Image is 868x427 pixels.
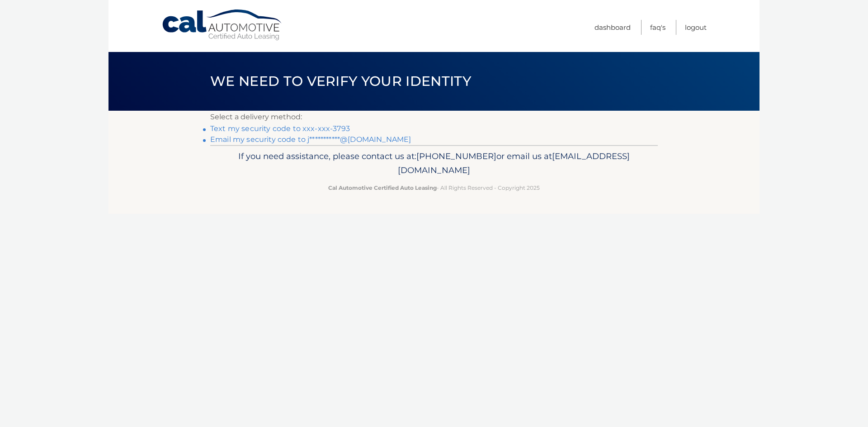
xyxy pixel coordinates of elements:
[685,20,707,35] a: Logout
[210,124,350,133] a: Text my security code to xxx-xxx-3793
[650,20,665,35] a: FAQ's
[594,20,631,35] a: Dashboard
[216,183,652,192] p: - All Rights Reserved - Copyright 2025
[210,111,658,123] p: Select a delivery method:
[161,9,283,41] a: Cal Automotive
[328,184,437,191] strong: Cal Automotive Certified Auto Leasing
[216,149,652,178] p: If you need assistance, please contact us at: or email us at
[416,151,496,161] span: [PHONE_NUMBER]
[210,73,471,89] span: We need to verify your identity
